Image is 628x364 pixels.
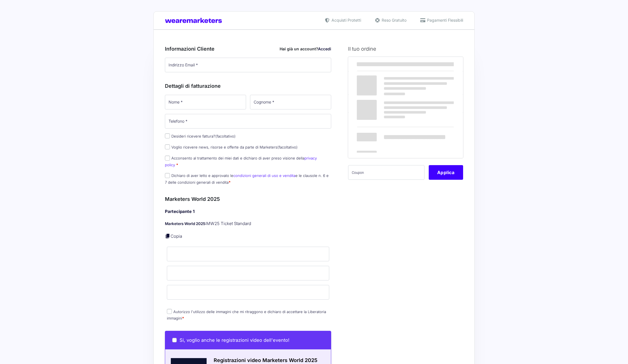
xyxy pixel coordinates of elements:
th: Subtotale [348,95,414,113]
span: Pagamenti Flessibili [426,17,463,23]
input: Voglio ricevere news, risorse e offerte da parte di Marketers(facoltativo) [165,144,170,149]
h3: Il tuo ordine [348,45,463,53]
input: Dichiaro di aver letto e approvato lecondizioni generali di uso e venditae le clausole n. 6 e 7 d... [165,173,170,178]
span: Acquisti Protetti [330,17,361,23]
h3: Informazioni Cliente [165,45,331,53]
a: Copia [171,233,182,239]
input: Cognome * [250,95,331,109]
a: privacy policy [165,156,317,167]
span: (facoltativo) [215,134,236,138]
a: Copia i dettagli dell'acquirente [165,233,171,239]
label: Acconsento al trattamento dei miei dati e dichiaro di aver preso visione della [165,156,317,167]
input: Desideri ricevere fattura?(facoltativo) [165,133,170,138]
td: Marketers World 2025 - MW25 Ticket Standard [348,71,414,95]
div: Hai già un account? [280,46,331,52]
strong: Marketers World 2025: [165,221,206,226]
input: Nome * [165,95,246,109]
label: Desideri ricevere fattura? [165,134,236,138]
span: Si, voglio anche le registrazioni video dell'evento! [180,337,289,343]
th: Totale [348,113,414,158]
th: Subtotale [414,57,463,71]
span: (facoltativo) [277,145,298,149]
input: Autorizzo l'utilizzo delle immagini che mi ritraggono e dichiaro di accettare la Liberatoria imma... [167,309,172,314]
p: MW25 Ticket Standard [165,221,331,227]
span: Registrazioni video Marketers World 2025 [214,357,317,363]
input: Telefono * [165,114,331,129]
h3: Dettagli di fatturazione [165,82,331,90]
label: Voglio ricevere news, risorse e offerte da parte di Marketers [165,145,298,149]
label: Dichiaro di aver letto e approvato le e le clausole n. 6 e 7 delle condizioni generali di vendita [165,173,329,184]
span: Reso Gratuito [380,17,406,23]
input: Acconsento al trattamento dei miei dati e dichiaro di aver preso visione dellaprivacy policy [165,156,170,161]
a: Accedi [318,46,331,51]
button: Applica [429,165,463,180]
a: condizioni generali di uso e vendita [233,173,295,178]
input: Coupon [348,165,424,180]
input: Indirizzo Email * [165,58,331,72]
input: Si, voglio anche le registrazioni video dell'evento! [172,338,177,342]
h3: Marketers World 2025 [165,195,331,203]
h4: Partecipante 1 [165,208,331,215]
th: Prodotto [348,57,414,71]
label: Autorizzo l'utilizzo delle immagini che mi ritraggono e dichiaro di accettare la Liberatoria imma... [167,309,326,320]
